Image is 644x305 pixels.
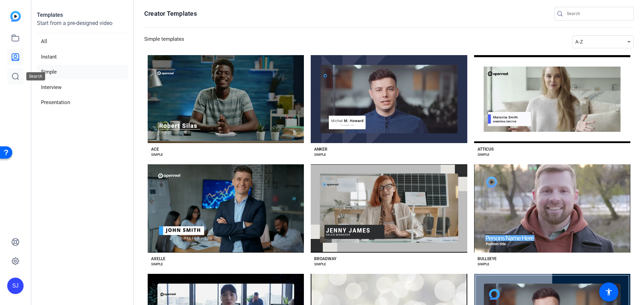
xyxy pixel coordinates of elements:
[151,147,159,152] div: ACE
[478,147,494,152] div: ATTICUS
[311,55,467,143] button: Template image
[7,278,24,294] div: SJ
[478,256,497,262] div: BULLSEYE
[144,35,184,48] h3: Simple templates
[478,152,489,157] div: SIMPLE
[478,262,489,267] div: SIMPLE
[26,72,45,80] div: Search
[37,65,128,79] li: Simple
[148,55,304,143] button: Template image
[474,164,630,252] button: Template image
[144,10,197,18] h1: Creator Templates
[311,164,467,252] button: Template image
[37,80,128,94] li: Interview
[148,164,304,252] button: Template image
[37,35,128,49] li: All
[151,152,163,157] div: SIMPLE
[314,256,336,262] div: BROADWAY
[10,11,21,22] img: blue-gradient.svg
[314,147,327,152] div: ANKER
[37,96,128,110] li: Presentation
[314,262,326,267] div: SIMPLE
[314,152,326,157] div: SIMPLE
[567,10,628,18] input: Search
[151,262,163,267] div: SIMPLE
[37,50,128,64] li: Instant
[474,55,630,143] button: Template image
[151,256,165,262] div: AXELLE
[605,288,613,296] mat-icon: accessibility
[37,12,63,18] strong: Templates
[37,19,128,33] p: Start from a pre-designed video
[575,39,583,45] span: A-Z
